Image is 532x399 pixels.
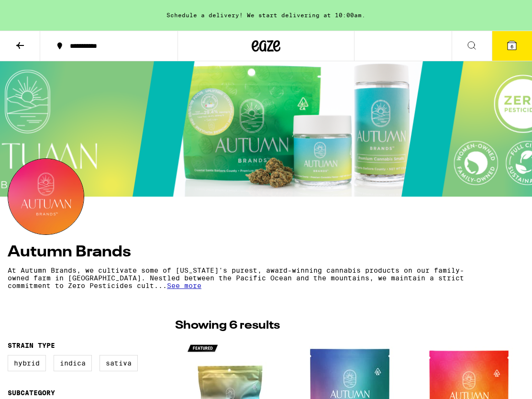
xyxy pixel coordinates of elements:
label: Hybrid [8,355,46,371]
p: At Autumn Brands, we cultivate some of [US_STATE]'s purest, award-winning cannabis products on ou... [8,266,482,289]
button: 6 [492,31,532,61]
span: 6 [510,44,513,49]
legend: Subcategory [8,389,55,397]
p: Showing 6 results [175,318,280,334]
span: See more [167,282,201,289]
label: Indica [54,355,92,371]
label: Sativa [100,355,138,371]
h4: Autumn Brands [8,244,524,260]
legend: Strain Type [8,342,55,349]
img: Autumn Brands logo [8,159,84,234]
